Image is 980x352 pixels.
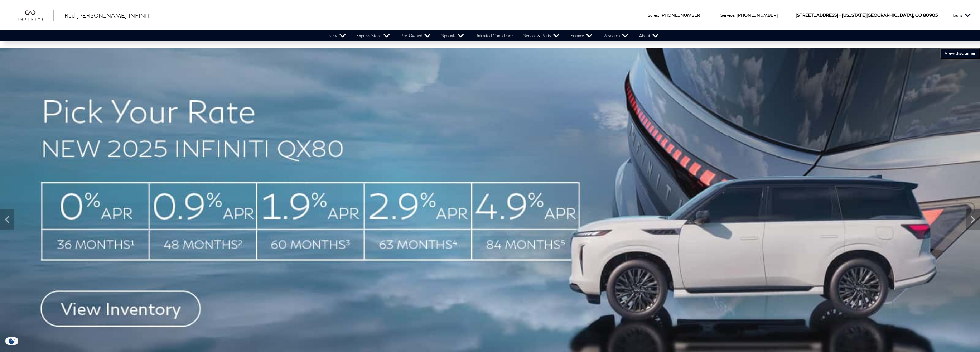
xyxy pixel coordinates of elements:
[18,10,54,21] a: infiniti
[4,337,20,345] img: Opt-Out Icon
[518,30,565,41] a: Service & Parts
[658,13,659,18] span: :
[18,10,54,21] img: INFINITI
[720,13,734,18] span: Service
[598,30,634,41] a: Research
[737,13,778,18] a: [PHONE_NUMBER]
[940,48,980,59] button: VIEW DISCLAIMER
[565,30,598,41] a: Finance
[966,209,980,230] div: Next
[648,13,658,18] span: Sales
[64,11,152,20] a: Red [PERSON_NAME] INFINITI
[796,13,938,18] a: [STREET_ADDRESS] • [US_STATE][GEOGRAPHIC_DATA], CO 80905
[734,13,735,18] span: :
[395,30,436,41] a: Pre-Owned
[64,12,152,19] span: Red [PERSON_NAME] INFINITI
[945,50,976,56] span: VIEW DISCLAIMER
[4,337,20,345] section: Click to Open Cookie Consent Modal
[351,30,395,41] a: Express Store
[660,13,701,18] a: [PHONE_NUMBER]
[436,30,469,41] a: Specials
[323,30,351,41] a: New
[634,30,664,41] a: About
[323,30,664,41] nav: Main Navigation
[469,30,518,41] a: Unlimited Confidence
